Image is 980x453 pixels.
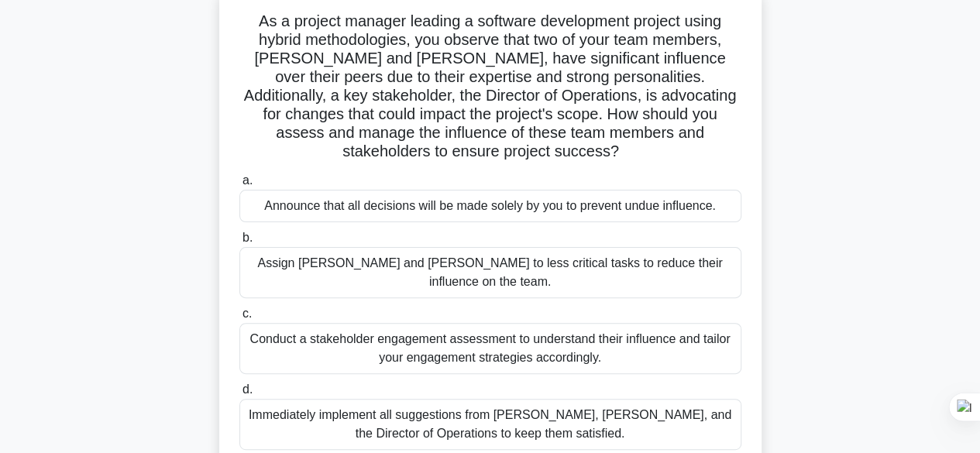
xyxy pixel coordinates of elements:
[239,323,741,374] div: Conduct a stakeholder engagement assessment to understand their influence and tailor your engagem...
[242,383,253,396] span: d.
[238,12,743,162] h5: As a project manager leading a software development project using hybrid methodologies, you obser...
[239,399,741,450] div: Immediately implement all suggestions from [PERSON_NAME], [PERSON_NAME], and the Director of Oper...
[242,307,252,320] span: c.
[242,173,253,187] span: a.
[242,231,253,244] span: b.
[239,190,741,222] div: Announce that all decisions will be made solely by you to prevent undue influence.
[239,247,741,298] div: Assign [PERSON_NAME] and [PERSON_NAME] to less critical tasks to reduce their influence on the team.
